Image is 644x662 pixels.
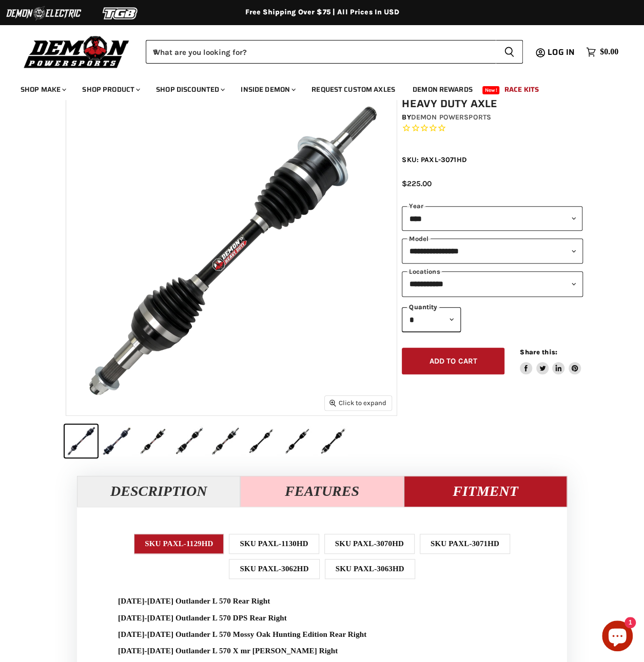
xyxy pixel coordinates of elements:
button: Can-Am Outlander 570 Demon Heavy Duty Axle thumbnail [101,425,133,457]
input: When autocomplete results are available use up and down arrows to review and enter to select [146,40,496,64]
img: Demon Electric Logo 2 [5,4,82,23]
button: Click to expand [325,396,392,410]
a: Demon Powersports [411,113,491,122]
a: Inside Demon [233,79,302,100]
h1: Can-Am Outlander 570 Demon Heavy Duty Axle [402,85,583,110]
span: Add to cart [429,356,477,366]
button: Search [496,40,523,64]
img: TGB Logo 2 [82,4,159,23]
span: Log in [548,46,575,58]
div: SKU: PAXL-3071HD [402,154,583,165]
a: Shop Discounted [148,79,231,100]
button: Can-Am Outlander 570 Demon Heavy Duty Axle thumbnail [136,425,169,457]
div: SKU PAXL-3063HD [325,559,415,579]
button: Fitment [404,476,567,507]
button: Add to cart [402,348,504,375]
aside: Share this: [520,348,581,375]
p: [DATE]-[DATE] Outlander L 570 Rear Right [118,597,526,606]
button: Can-Am Outlander 570 Demon Heavy Duty Axle thumbnail [173,425,206,457]
button: Description [77,476,240,507]
img: Can-Am Outlander 570 Demon Heavy Duty Axle [66,85,397,415]
div: by [402,112,583,123]
button: Can-Am Outlander 570 Demon Heavy Duty Axle thumbnail [281,425,314,457]
p: [DATE]-[DATE] Outlander L 570 Mossy Oak Hunting Edition Rear Right [118,630,526,639]
button: Can-Am Outlander 570 Demon Heavy Duty Axle thumbnail [245,425,278,457]
span: $0.00 [600,47,618,57]
div: SKU PAXL-3071HD [420,534,510,554]
select: year [402,206,582,231]
select: keys [402,271,583,296]
ul: Main menu [13,75,616,100]
inbox-online-store-chat: Shopify online store chat [599,620,636,654]
button: Features [240,476,403,507]
a: Shop Make [13,79,72,100]
a: Log in [543,48,581,57]
select: modal-name [402,238,583,264]
p: [DATE]-[DATE] Outlander L 570 X mr [PERSON_NAME] Right [118,647,526,655]
button: Can-Am Outlander 570 Demon Heavy Duty Axle thumbnail [317,425,349,457]
span: New! [482,86,500,94]
a: Request Custom Axles [304,79,403,100]
form: Product [146,40,523,64]
span: $225.00 [402,179,432,188]
a: Shop Product [74,79,146,100]
span: Click to expand [329,399,386,407]
div: SKU PAXL-1129HD [134,534,224,554]
select: Quantity [402,307,461,332]
button: Can-Am Outlander 570 Demon Heavy Duty Axle thumbnail [65,425,97,457]
img: Demon Powersports [21,33,133,70]
p: [DATE]-[DATE] Outlander L 570 DPS Rear Right [118,614,526,623]
span: Share this: [520,348,557,356]
a: Race Kits [497,79,547,100]
a: Demon Rewards [405,79,480,100]
a: $0.00 [581,45,623,59]
div: SKU PAXL-3070HD [324,534,415,554]
button: Can-Am Outlander 570 Demon Heavy Duty Axle thumbnail [209,425,242,457]
div: SKU PAXL-3062HD [229,559,319,579]
span: Rated 0.0 out of 5 stars 0 reviews [402,123,583,134]
div: SKU PAXL-1130HD [229,534,319,554]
